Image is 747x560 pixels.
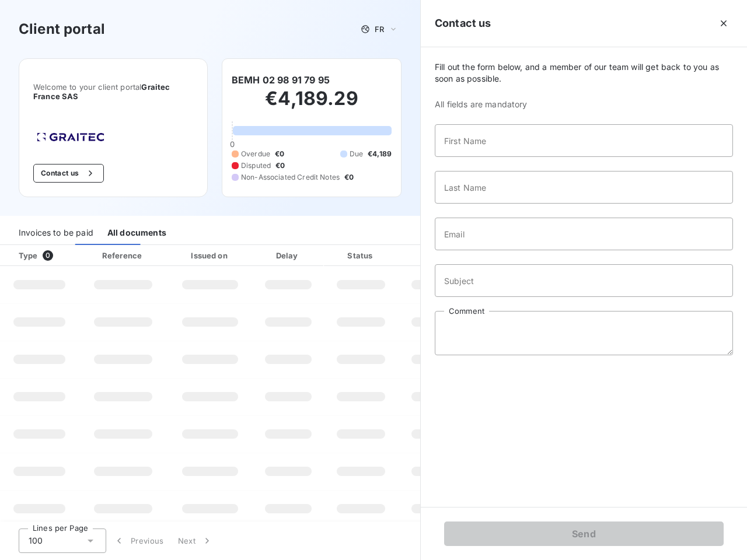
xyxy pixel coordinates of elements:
span: All fields are mandatory [435,99,733,110]
div: All documents [107,220,166,245]
span: €0 [275,160,285,171]
span: €0 [275,149,284,159]
span: Overdue [241,149,270,159]
button: Previous [106,528,171,553]
span: 0 [230,139,235,149]
input: placeholder [435,264,733,297]
span: Welcome to your client portal [33,82,193,101]
h2: €4,189.29 [232,87,392,122]
h3: Client portal [19,19,105,40]
button: Send [444,521,724,546]
span: Graitec France SAS [33,82,170,101]
img: Company logo [33,129,108,145]
div: Reference [102,251,142,260]
span: Fill out the form below, and a member of our team will get back to you as soon as possible. [435,61,733,85]
span: 0 [43,250,53,261]
span: Non-Associated Credit Notes [241,172,340,183]
input: placeholder [435,171,733,204]
button: Contact us [33,164,104,183]
span: €4,189 [368,149,392,159]
div: Status [326,250,396,261]
div: Amount [400,250,475,261]
span: Disputed [241,160,271,171]
div: Invoices to be paid [19,220,93,245]
input: placeholder [435,218,733,250]
input: placeholder [435,124,733,157]
h6: BEMH 02 98 91 79 95 [232,73,330,87]
h5: Contact us [435,15,491,32]
div: Issued on [170,250,250,261]
button: Next [171,528,220,553]
span: FR [375,24,384,34]
div: Delay [255,250,322,261]
div: Type [12,250,76,261]
span: Due [350,149,363,159]
span: 100 [29,535,43,547]
span: €0 [344,172,354,183]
